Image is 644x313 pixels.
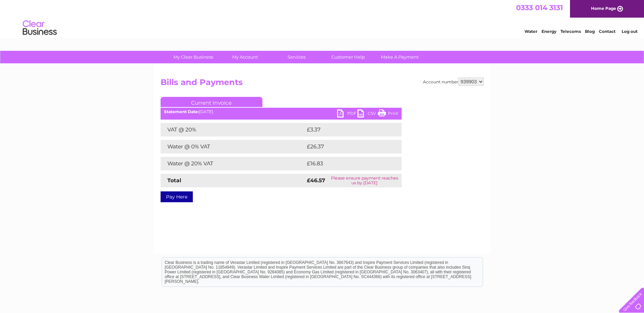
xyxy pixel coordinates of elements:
[516,3,563,12] a: 0333 014 3131
[307,177,325,184] strong: £46.57
[378,109,398,119] a: Print
[161,191,193,202] a: Pay Here
[164,109,199,114] b: Statement Date:
[217,51,273,63] a: My Account
[22,18,57,38] img: logo.png
[357,109,378,119] a: CSV
[305,123,386,137] td: £3.37
[525,29,537,34] a: Water
[328,174,401,187] td: Please ensure payment reaches us by [DATE]
[585,29,595,34] a: Blog
[161,123,305,137] td: VAT @ 20%
[423,78,484,86] div: Account number
[161,78,484,90] h2: Bills and Payments
[305,157,387,170] td: £16.83
[161,97,262,107] a: Current Invoice
[541,29,556,34] a: Energy
[161,157,305,170] td: Water @ 20% VAT
[269,51,325,63] a: Services
[167,177,181,184] strong: Total
[560,29,581,34] a: Telecoms
[622,29,638,34] a: Log out
[161,140,305,153] td: Water @ 0% VAT
[320,51,376,63] a: Customer Help
[162,4,483,33] div: Clear Business is a trading name of Verastar Limited (registered in [GEOGRAPHIC_DATA] No. 3667643...
[161,109,402,114] div: [DATE]
[599,29,615,34] a: Contact
[337,109,357,119] a: PDF
[372,51,428,63] a: Make A Payment
[305,140,388,153] td: £26.37
[165,51,221,63] a: My Clear Business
